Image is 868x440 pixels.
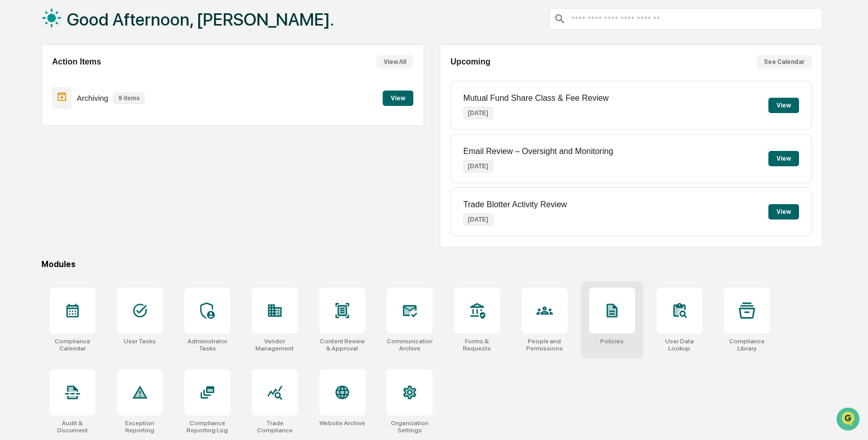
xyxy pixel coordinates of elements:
div: 🖐️ [10,210,18,218]
div: Exception Reporting [117,420,163,434]
img: 8933085812038_c878075ebb4cc5468115_72.jpg [21,78,40,97]
span: [DATE] [90,139,111,147]
div: Trade Compliance [252,420,298,434]
iframe: Open customer support [835,406,863,434]
span: Attestations [84,209,127,219]
span: Preclearance [20,209,66,219]
a: 🔎Data Lookup [6,225,68,243]
span: [PERSON_NAME] [32,167,83,175]
img: Shannon Brady [10,129,27,146]
span: • [85,139,88,147]
div: Administrator Tasks [184,338,230,352]
span: [PERSON_NAME] [32,139,83,147]
p: Email Review – Oversight and Monitoring [463,147,613,156]
span: Data Lookup [20,229,64,239]
div: Start new chat [46,78,168,89]
div: People and Permissions [522,338,568,352]
button: Start new chat [174,81,186,94]
img: Shannon Brady [10,157,27,173]
span: [DATE] [90,167,111,175]
h1: Good Afternoon, [PERSON_NAME]. [67,9,334,30]
h2: Upcoming [451,57,490,67]
div: Compliance Library [724,338,770,352]
div: 🗄️ [74,210,82,218]
button: View [383,91,413,106]
div: Modules [41,259,823,269]
span: • [85,167,88,175]
p: Mutual Fund Share Class & Fee Review [463,94,609,103]
div: Policies [600,338,624,345]
div: We're available if you need us! [46,89,140,97]
button: View [768,98,799,113]
h2: Action Items [52,57,101,67]
div: Vendor Management [252,338,298,352]
div: User Data Lookup [656,338,702,352]
button: View All [377,55,413,69]
button: View [768,204,799,219]
div: User Tasks [124,338,156,345]
p: Trade Blotter Activity Review [463,200,567,209]
p: [DATE] [463,213,493,226]
div: 🔎 [10,230,18,238]
div: Past conversations [10,114,68,122]
div: Audit & Document Logs [50,420,96,434]
p: Archiving [77,94,108,102]
p: 9 items [113,93,145,104]
div: Communications Archive [387,338,433,352]
div: Forms & Requests [454,338,500,352]
a: 🗄️Attestations [70,205,131,224]
img: 1746055101610-c473b297-6a78-478c-a979-82029cc54cd1 [10,78,29,97]
button: See all [158,112,186,124]
div: Compliance Calendar [50,338,96,352]
p: [DATE] [463,107,493,119]
a: 🖐️Preclearance [6,205,70,224]
span: Pylon [102,254,124,261]
button: View [768,151,799,166]
div: Compliance Reporting Log [184,420,230,434]
div: Organization Settings [387,420,433,434]
div: Content Review & Approval [319,338,365,352]
p: How can we help? [10,21,186,38]
button: See Calendar [757,55,812,69]
a: Powered byPylon [72,253,124,261]
a: View [383,93,413,102]
p: [DATE] [463,160,493,172]
div: Website Archive [319,420,365,427]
